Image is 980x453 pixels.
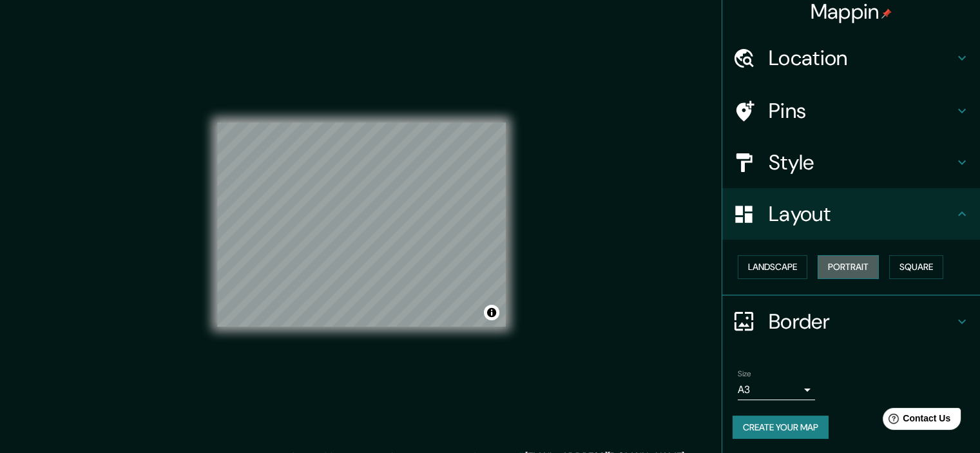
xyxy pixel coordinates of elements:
[722,32,980,84] div: Location
[769,149,954,175] h4: Style
[722,137,980,188] div: Style
[889,255,943,279] button: Square
[738,368,751,379] label: Size
[769,45,954,71] h4: Location
[738,380,815,400] div: A3
[769,98,954,124] h4: Pins
[484,305,499,320] button: Toggle attribution
[881,8,892,19] img: pin-icon.png
[738,255,807,279] button: Landscape
[722,296,980,347] div: Border
[722,85,980,137] div: Pins
[733,416,829,439] button: Create your map
[818,255,879,279] button: Portrait
[769,309,954,334] h4: Border
[217,122,506,327] canvas: Map
[865,403,966,439] iframe: Help widget launcher
[722,188,980,240] div: Layout
[769,201,954,227] h4: Layout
